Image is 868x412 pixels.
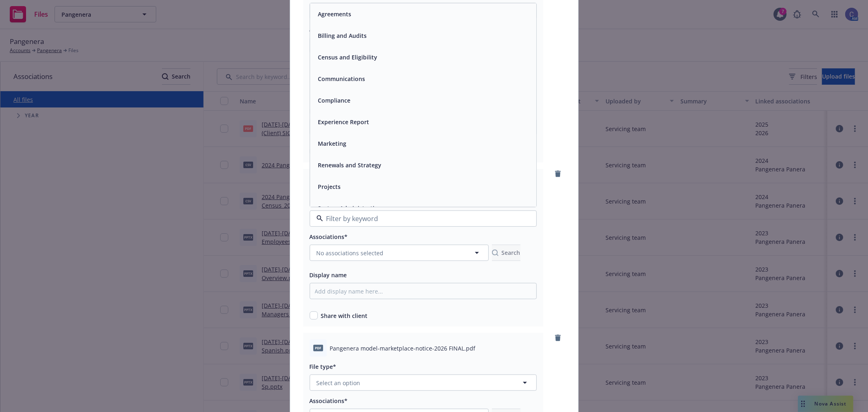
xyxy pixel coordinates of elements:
[318,32,367,40] button: Billing and Audits
[313,345,323,351] span: pdf
[321,311,368,320] span: Share with client
[318,204,382,213] button: System Administration
[318,118,370,127] button: Experience Report
[553,169,563,179] a: remove
[492,245,520,261] div: Search
[318,140,347,148] button: Marketing
[553,333,563,343] a: remove
[317,379,361,387] span: Select an option
[323,214,520,224] input: Filter by keyword
[310,363,337,370] span: File type*
[310,397,348,405] span: Associations*
[330,344,476,353] span: Pangenera model-marketplace-notice-2026 FINAL.pdf
[318,10,352,19] button: Agreements
[318,53,378,62] button: Census and Eligibility
[317,249,384,257] span: No associations selected
[310,233,348,241] span: Associations*
[318,161,382,170] button: Renewals and Strategy
[310,375,537,391] button: Select an option
[318,183,341,191] button: Projects
[318,96,351,105] button: Compliance
[318,75,365,83] button: Communications
[492,245,520,261] button: SearchSearch
[492,250,498,256] svg: Search
[310,283,537,299] input: Add display name here...
[310,245,489,261] button: No associations selected
[310,271,347,279] span: Display name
